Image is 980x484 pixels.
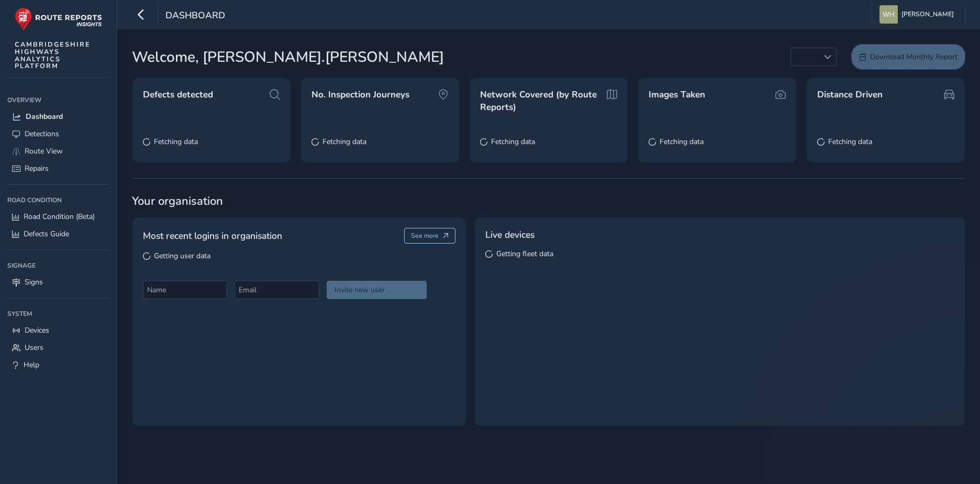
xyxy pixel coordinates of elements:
[235,281,319,299] input: Email
[25,343,43,353] span: Users
[7,125,109,142] a: Detections
[311,89,409,101] span: No. Inspection Journeys
[7,356,109,373] a: Help
[828,137,872,147] span: Fetching data
[7,225,109,243] a: Defects Guide
[132,193,965,209] span: Your organisation
[25,146,63,156] span: Route View
[25,163,49,173] span: Repairs
[901,5,954,24] span: [PERSON_NAME]
[7,306,109,322] div: System
[143,229,282,243] span: Most recent logins in organisation
[404,228,456,244] button: See more
[485,228,534,241] span: Live devices
[7,160,109,177] a: Repairs
[7,273,109,291] a: Signs
[25,129,59,139] span: Detections
[7,208,109,225] a: Road Condition (Beta)
[24,360,39,370] span: Help
[154,251,210,261] span: Getting user data
[25,277,43,287] span: Signs
[15,41,91,70] span: CAMBRIDGESHIRE HIGHWAYS ANALYTICS PLATFORM
[26,112,63,122] span: Dashboard
[879,5,957,24] button: [PERSON_NAME]
[25,325,49,335] span: Devices
[143,89,213,101] span: Defects detected
[7,108,109,125] a: Dashboard
[411,232,439,240] span: See more
[24,229,69,239] span: Defects Guide
[165,9,225,24] span: Dashboard
[660,137,704,147] span: Fetching data
[322,137,366,147] span: Fetching data
[944,448,970,474] iframe: Intercom live chat
[154,137,198,147] span: Fetching data
[7,339,109,356] a: Users
[7,322,109,339] a: Devices
[15,7,102,31] img: rr logo
[7,192,109,208] div: Road Condition
[496,249,553,259] span: Getting fleet data
[649,89,705,101] span: Images Taken
[143,281,227,299] input: Name
[491,137,535,147] span: Fetching data
[7,92,109,108] div: Overview
[132,46,444,68] span: Welcome, [PERSON_NAME].[PERSON_NAME]
[7,142,109,160] a: Route View
[480,89,604,113] span: Network Covered (by Route Reports)
[24,212,95,222] span: Road Condition (Beta)
[7,258,109,273] div: Signage
[817,89,883,101] span: Distance Driven
[879,5,898,24] img: diamond-layout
